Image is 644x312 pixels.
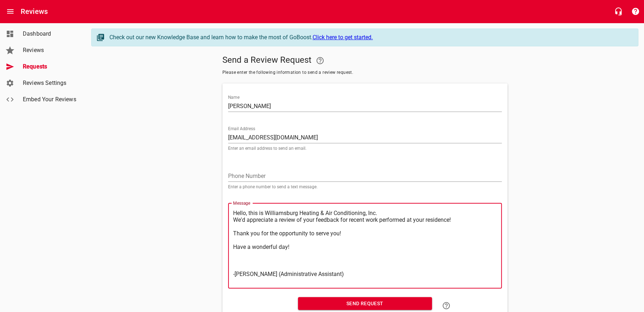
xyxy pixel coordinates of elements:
[23,95,77,104] span: Embed Your Reviews
[228,185,502,189] p: Enter a phone number to send a text message.
[23,62,77,71] span: Requests
[627,3,644,20] button: Support Portal
[298,297,432,310] button: Send Request
[311,52,329,69] a: Your Google or Facebook account must be connected to "Send a Review Request"
[23,79,77,87] span: Reviews Settings
[23,46,77,55] span: Reviews
[21,6,48,17] h6: Reviews
[228,95,239,99] label: Name
[23,30,77,38] span: Dashboard
[2,3,19,20] button: Open drawer
[222,52,508,69] h5: Send a Review Request
[109,33,631,42] div: Check out our new Knowledge Base and learn how to make the most of GoBoost.
[228,127,255,131] label: Email Address
[228,146,502,150] p: Enter an email address to send an email.
[610,3,627,20] button: Live Chat
[222,69,508,76] span: Please enter the following information to send a review request.
[304,299,426,308] span: Send Request
[313,34,373,41] a: Click here to get started.
[233,210,497,282] textarea: Hello, this is Williamsburg Heating & Air Conditioning, Inc. We'd appreciate a review of your fee...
